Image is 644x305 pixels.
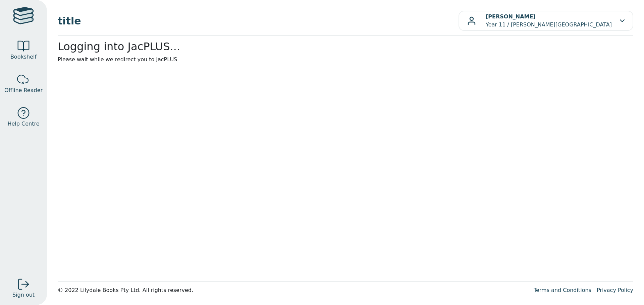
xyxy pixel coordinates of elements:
[459,11,633,31] button: [PERSON_NAME]Year 11 / [PERSON_NAME][GEOGRAPHIC_DATA]
[4,86,43,94] span: Offline Reader
[486,13,536,20] b: [PERSON_NAME]
[597,287,633,293] a: Privacy Policy
[486,13,612,29] p: Year 11 / [PERSON_NAME][GEOGRAPHIC_DATA]
[58,286,528,294] div: © 2022 Lilydale Books Pty Ltd. All rights reserved.
[534,287,591,293] a: Terms and Conditions
[58,56,633,64] p: Please wait while we redirect you to JacPLUS
[12,291,35,299] span: Sign out
[10,53,37,61] span: Bookshelf
[58,40,633,53] h2: Logging into JacPLUS...
[58,13,459,28] span: title
[7,120,39,128] span: Help Centre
